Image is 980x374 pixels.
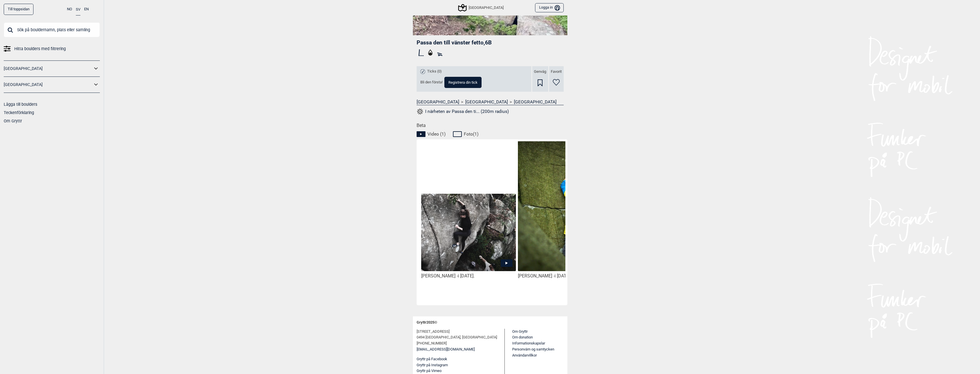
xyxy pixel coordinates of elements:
span: Video ( 1 ) [427,131,446,137]
button: Gryttr på Facebook [417,356,447,362]
button: I närheten av Passa den ti... (200m radius) [417,108,509,115]
div: [PERSON_NAME] - [421,273,516,279]
span: Favorit [551,69,562,74]
button: Logga in [535,3,563,13]
a: [GEOGRAPHIC_DATA] [417,99,459,105]
img: Padde passa den till vanster [518,141,612,283]
span: Foto ( 1 ) [464,131,478,137]
span: Registrera din tick [448,81,478,84]
a: [EMAIL_ADDRESS][DOMAIN_NAME] [417,346,475,353]
div: Gryttr 2025 © [417,316,564,329]
span: Bli den första! [420,80,443,85]
a: Teckenförklaring [4,110,34,115]
button: Gryttr på Instagram [417,362,448,368]
a: Om Gryttr [512,329,528,334]
span: Hitta boulders med filtrering [14,45,66,53]
a: [GEOGRAPHIC_DATA] [4,81,92,89]
a: Om Gryttr [4,119,22,123]
p: i [DATE]. [555,273,598,279]
input: Sök på bouldernamn, plats eller samling [4,22,100,37]
a: Personvärn og samtycken [512,347,554,351]
div: Beta [417,123,567,305]
a: Till toppsidan [4,4,33,15]
img: Ewa pa Passa den till vanster fetto [421,194,516,272]
a: Hitta boulders med filtrering [4,45,100,53]
a: [GEOGRAPHIC_DATA] [4,64,92,73]
div: [GEOGRAPHIC_DATA] [459,4,504,11]
button: Registrera din tick [444,77,482,88]
span: Passa den till vänster fetto , 6B [417,39,492,46]
span: i [DATE]. [458,273,475,279]
a: Om donation [512,335,533,339]
nav: > > [417,99,564,105]
span: [PHONE_NUMBER] [417,340,447,346]
a: Användarvillkor [512,353,537,357]
span: Ticks (0) [427,69,442,74]
a: [GEOGRAPHIC_DATA] [465,99,508,105]
button: EN [84,4,89,15]
button: Gryttr på Vimeo [417,368,442,374]
a: Lägga till boulders [4,102,37,107]
a: [GEOGRAPHIC_DATA] [514,99,557,105]
span: [STREET_ADDRESS] [417,329,450,335]
span: 0494 [GEOGRAPHIC_DATA], [GEOGRAPHIC_DATA] [417,334,497,340]
div: [PERSON_NAME] - [518,273,612,279]
button: SV [76,4,80,15]
div: Genväg [532,66,548,92]
button: NO [67,4,72,15]
a: Informationskapslar [512,341,545,345]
